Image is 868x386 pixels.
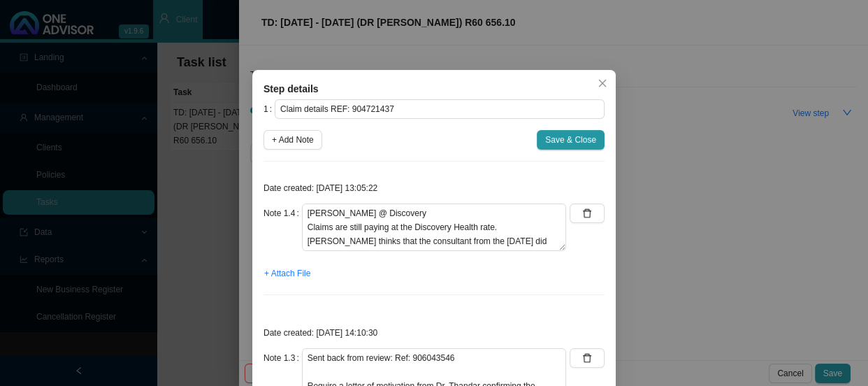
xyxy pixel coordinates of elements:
[598,78,607,88] span: close
[263,348,302,368] label: Note 1.3
[263,326,605,340] p: Date created: [DATE] 14:10:30
[537,130,605,150] button: Save & Close
[263,264,311,283] button: + Attach File
[582,208,592,218] span: delete
[263,99,275,119] label: 1
[263,181,605,195] p: Date created: [DATE] 13:05:22
[263,203,302,223] label: Note 1.4
[545,133,596,147] span: Save & Close
[593,73,612,93] button: Close
[264,266,310,280] span: + Attach File
[272,133,314,147] span: + Add Note
[302,203,566,251] textarea: [PERSON_NAME] @ Discovery Claims are still paying at the Discovery Health rate. [PERSON_NAME] thi...
[263,130,322,150] button: + Add Note
[582,353,592,363] span: delete
[263,81,605,96] div: Step details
